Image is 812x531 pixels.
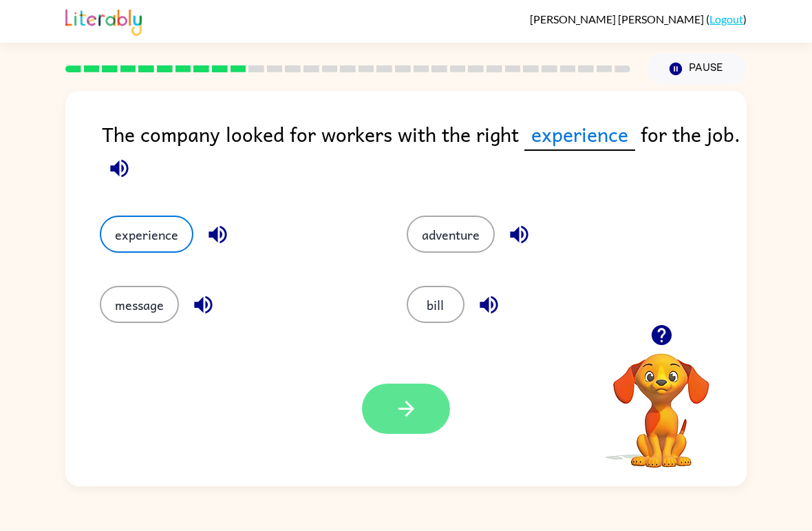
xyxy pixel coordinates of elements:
button: bill [407,286,464,323]
button: Pause [647,53,747,85]
a: Logout [709,12,743,25]
span: experience [524,118,635,151]
button: adventure [407,216,495,253]
button: message [100,286,179,323]
span: [PERSON_NAME] [PERSON_NAME] [530,12,706,25]
img: Literably [65,6,142,36]
button: experience [100,216,193,253]
video: Your browser must support playing .mp4 files to use Literably. Please try using another browser. [592,332,730,470]
div: ( ) [530,12,747,25]
div: The company looked for workers with the right for the job. [102,118,747,188]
